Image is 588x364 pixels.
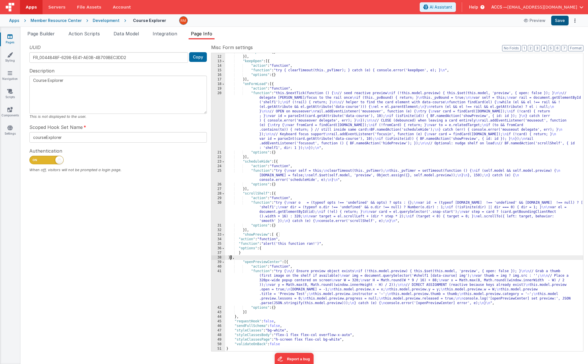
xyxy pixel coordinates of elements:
span: Misc Form settings [211,44,253,51]
div: 34 [211,237,225,242]
div: 18 [211,82,225,86]
span: Integration [153,31,177,37]
div: 29 [211,196,225,201]
div: Development [93,18,120,23]
div: 12 [211,54,225,59]
button: 2 [528,45,533,51]
div: 16 [211,73,225,77]
div: 33 [211,232,225,237]
span: Description [29,67,54,74]
div: 14 [211,64,225,68]
div: 37 [211,251,225,255]
img: 1e10b08f9103151d1000344c2f9be56b [179,17,187,25]
button: 7 [561,45,567,51]
div: 25 [211,169,225,182]
button: ACCS — [EMAIL_ADDRESS][DOMAIN_NAME] [491,4,583,10]
span: Page Info [191,31,212,37]
div: 31 [211,223,225,228]
button: Save [551,16,569,25]
div: 39 [211,260,225,264]
span: AI Assistant [430,4,452,10]
span: UUID [29,44,41,51]
div: 32 [211,228,225,232]
button: 4 [541,45,547,51]
div: 19 [211,86,225,91]
div: 41 [211,269,225,306]
div: 45 [211,319,225,324]
button: 6 [555,45,560,51]
button: Copy [189,52,207,62]
div: 28 [211,191,225,196]
div: 23 [211,159,225,164]
span: Help [469,4,478,10]
div: When off, visitors will not be prompted a login page. [29,167,207,173]
span: File Assets [77,4,102,10]
span: Page Builder [27,31,55,37]
button: Format [568,45,583,51]
div: 15 [211,68,225,73]
div: 36 [211,246,225,251]
button: Options [571,17,579,25]
button: AI Assistant [420,2,456,12]
div: 24 [211,164,225,169]
div: Apps [9,18,19,23]
div: 20 [211,91,225,150]
div: 13 [211,59,225,64]
div: 22 [211,155,225,159]
button: 5 [548,45,553,51]
div: 30 [211,201,225,223]
div: 48 [211,333,225,337]
div: 17 [211,77,225,82]
div: 40 [211,264,225,269]
button: 3 [534,45,540,51]
span: ACCS — [491,4,507,10]
div: 42 [211,306,225,310]
div: 46 [211,324,225,328]
button: No Folds [502,45,521,51]
span: [EMAIL_ADDRESS][DOMAIN_NAME] [507,4,577,10]
div: 49 [211,337,225,342]
div: 38 [211,255,225,260]
div: 51 [211,347,225,351]
div: 44 [211,315,225,319]
span: Action Scripts [68,31,100,37]
div: 27 [211,187,225,191]
div: Member Resource Center [31,18,82,23]
h4: Course Explorer [133,18,166,23]
button: Preview [520,16,549,25]
span: Servers [48,4,65,10]
div: This is not displayed to the user. [29,114,207,119]
button: 1 [522,45,527,51]
div: 21 [211,150,225,155]
div: 26 [211,182,225,187]
span: Data Model [114,31,139,37]
div: 43 [211,310,225,315]
div: 47 [211,328,225,333]
span: Scoped Hook Set Name [29,124,83,131]
span: Authentication [29,147,62,154]
div: 50 [211,342,225,347]
div: 35 [211,242,225,246]
span: Apps [26,4,37,10]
